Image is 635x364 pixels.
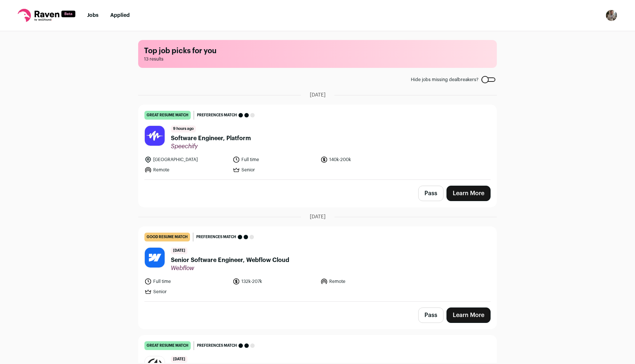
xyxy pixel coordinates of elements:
[144,278,228,285] li: Full time
[606,10,617,21] button: Open dropdown
[171,134,251,143] span: Software Engineer, Platform
[144,111,191,120] div: great resume match
[144,166,228,174] li: Remote
[310,213,326,221] span: [DATE]
[144,156,228,163] li: [GEOGRAPHIC_DATA]
[418,307,444,323] button: Pass
[144,233,190,241] div: good resume match
[171,256,289,265] span: Senior Software Engineer, Webflow Cloud
[320,278,404,285] li: Remote
[139,105,496,179] a: great resume match Preferences match 9 hours ago Software Engineer, Platform Speechify [GEOGRAPHI...
[606,10,617,21] img: 3015484-medium_jpg
[171,265,289,272] span: Webflow
[320,156,404,163] li: 140k-200k
[110,13,130,18] a: Applied
[171,247,187,254] span: [DATE]
[145,126,165,146] img: 59b05ed76c69f6ff723abab124283dfa738d80037756823f9fc9e3f42b66bce3.jpg
[171,125,196,132] span: 9 hours ago
[171,356,187,363] span: [DATE]
[144,46,491,56] h1: Top job picks for you
[233,278,316,285] li: 132k-207k
[139,227,496,301] a: good resume match Preferences match [DATE] Senior Software Engineer, Webflow Cloud Webflow Full t...
[446,307,491,323] a: Learn More
[145,248,165,267] img: 889d923000f17f2d5b8911d39fb9df0accfe75cd760460e5f6b5635f7ec2541c.png
[196,233,236,241] span: Preferences match
[197,112,237,119] span: Preferences match
[144,288,228,295] li: Senior
[418,186,444,201] button: Pass
[197,342,237,349] span: Preferences match
[144,56,491,62] span: 13 results
[310,91,326,99] span: [DATE]
[233,156,316,163] li: Full time
[144,341,191,350] div: great resume match
[233,166,316,174] li: Senior
[446,186,491,201] a: Learn More
[411,77,478,83] span: Hide jobs missing dealbreakers?
[171,143,251,150] span: Speechify
[87,13,98,18] a: Jobs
